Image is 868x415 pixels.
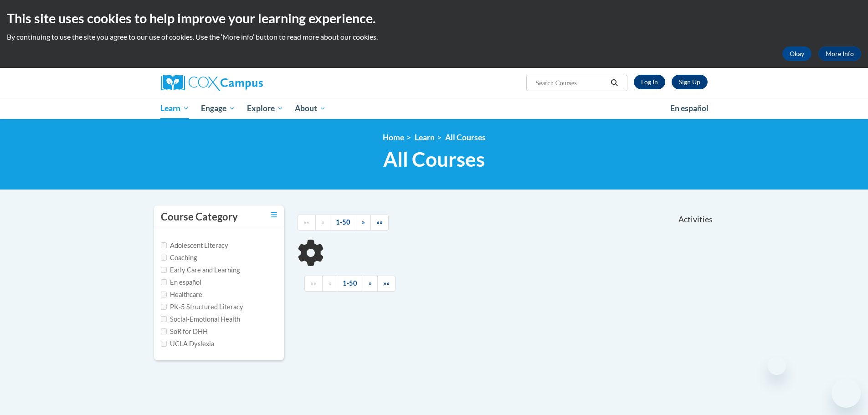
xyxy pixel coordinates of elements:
span: » [362,218,365,226]
button: Search [607,77,621,88]
div: Main menu [147,98,721,119]
span: «« [303,218,310,226]
a: Learn [415,133,435,142]
label: Healthcare [161,290,202,300]
a: About [289,98,332,119]
input: Checkbox for Options [161,267,167,273]
a: En español [664,99,714,118]
span: Activities [678,215,713,225]
label: SoR for DHH [161,327,208,337]
label: PK-5 Structured Literacy [161,302,243,312]
span: Explore [247,103,283,114]
input: Checkbox for Options [161,304,167,310]
input: Checkbox for Options [161,328,167,334]
label: Adolescent Literacy [161,241,228,251]
span: « [328,279,331,287]
iframe: Button to launch messaging window [832,379,861,408]
input: Search Courses [534,77,607,88]
label: Coaching [161,253,197,263]
span: All Courses [383,147,485,171]
a: Register [672,75,708,89]
h3: Course Category [161,210,238,224]
input: Checkbox for Options [161,316,167,322]
p: By continuing to use the site you agree to our use of cookies. Use the ‘More info’ button to read... [7,32,861,42]
input: Checkbox for Options [161,292,167,297]
label: Social-Emotional Health [161,314,240,324]
h2: This site uses cookies to help improve your learning experience. [7,9,861,27]
label: UCLA Dyslexia [161,339,214,349]
input: Checkbox for Options [161,279,167,285]
button: Okay [782,46,812,61]
a: Explore [241,98,289,119]
a: Previous [315,215,330,231]
span: Learn [160,103,189,114]
a: Next [356,215,371,231]
a: Engage [195,98,241,119]
input: Checkbox for Options [161,242,167,248]
span: About [295,103,326,114]
span: En español [670,103,709,113]
a: End [370,215,389,231]
a: Learn [155,98,195,119]
span: »» [383,279,390,287]
span: «« [310,279,317,287]
img: Cox Campus [161,75,263,91]
span: Engage [201,103,235,114]
a: Previous [322,276,337,292]
a: Cox Campus [161,75,334,91]
a: More Info [818,46,861,61]
label: En español [161,277,201,287]
a: Toggle collapse [271,210,277,220]
a: End [377,276,395,292]
a: Next [363,276,378,292]
input: Checkbox for Options [161,255,167,261]
span: « [321,218,324,226]
a: Begining [298,215,316,231]
a: Log In [634,75,665,89]
a: 1-50 [330,215,356,231]
a: All Courses [445,133,486,142]
span: » [369,279,372,287]
label: Early Care and Learning [161,265,240,275]
span: »» [376,218,383,226]
iframe: Close message [768,357,786,375]
a: 1-50 [337,276,363,292]
a: Begining [304,276,323,292]
a: Home [383,133,404,142]
input: Checkbox for Options [161,341,167,347]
